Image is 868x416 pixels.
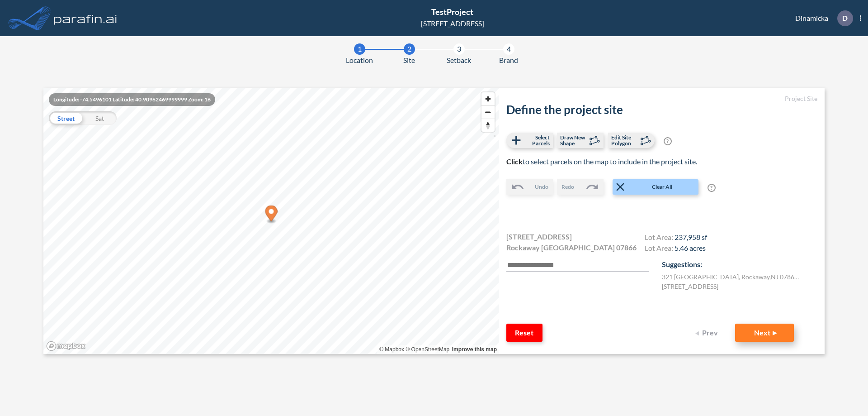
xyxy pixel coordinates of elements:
span: Site [403,55,415,66]
span: Reset bearing to north [481,119,495,132]
div: 1 [354,43,365,55]
span: Edit Site Polygon [611,134,638,146]
h5: Project Site [506,95,817,103]
button: Clear All [613,179,698,195]
button: Prev [690,324,726,342]
div: Street [49,111,83,125]
button: Zoom out [481,105,495,119]
button: Redo [557,179,604,195]
span: Clear All [627,183,698,191]
span: Undo [535,183,548,191]
div: 4 [503,43,514,55]
span: ? [664,137,672,145]
button: Reset [506,324,542,342]
a: Mapbox homepage [46,341,86,351]
p: Suggestions: [662,259,817,270]
span: Rockaway [GEOGRAPHIC_DATA] 07866 [506,242,637,253]
span: to select parcels on the map to include in the project site. [506,157,697,166]
a: Mapbox [379,346,404,353]
img: logo [52,9,119,27]
span: [STREET_ADDRESS] [506,231,572,242]
a: OpenStreetMap [406,346,449,353]
a: Improve this map [452,346,497,353]
span: Brand [499,55,518,66]
span: Location [346,55,373,66]
button: Zoom in [481,92,495,105]
span: Zoom out [481,106,495,119]
canvas: Map [43,88,499,354]
label: 321 [GEOGRAPHIC_DATA] , Rockaway , NJ 07866 , US [662,272,802,282]
div: [STREET_ADDRESS] [421,18,484,29]
button: Reset bearing to north [481,119,495,132]
span: 237,958 sf [675,233,707,241]
span: ? [708,184,716,192]
div: Longitude: -74.5496101 Latitude: 40.90962469999999 Zoom: 16 [49,93,215,106]
span: Setback [447,55,471,66]
h4: Lot Area: [645,244,707,254]
label: [STREET_ADDRESS] [662,282,718,291]
span: TestProject [431,7,473,17]
span: Select Parcels [523,134,550,146]
b: Click [506,157,523,166]
div: Map marker [265,206,278,224]
button: Next [735,324,794,342]
span: 5.46 acres [675,244,706,252]
div: 2 [404,43,415,55]
span: Draw New Shape [560,134,587,146]
h4: Lot Area: [645,233,707,244]
div: Dinamicka [782,10,861,26]
span: Redo [561,183,574,191]
div: Sat [83,111,117,125]
h2: Define the project site [506,103,817,117]
p: D [842,14,848,22]
div: 3 [453,43,465,55]
button: Undo [506,179,553,195]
